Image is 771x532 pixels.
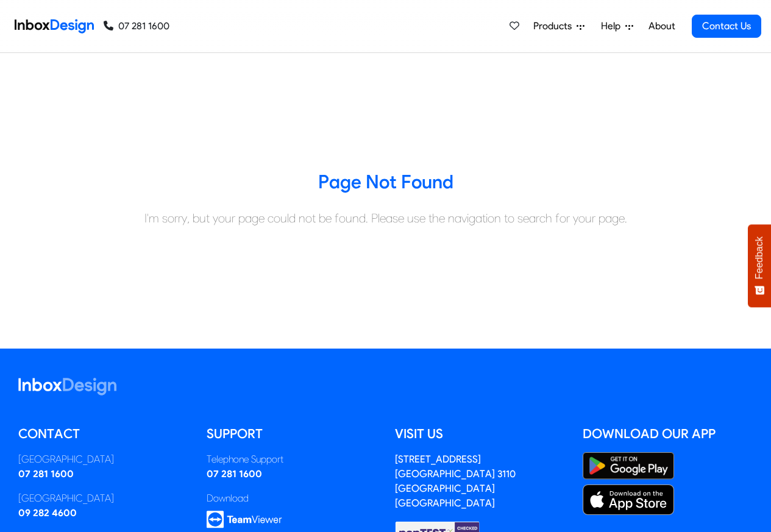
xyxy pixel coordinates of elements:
[18,378,116,395] img: logo_inboxdesign_white.svg
[18,425,188,443] h5: Contact
[692,15,761,38] a: Contact Us
[395,453,516,509] address: [STREET_ADDRESS] [GEOGRAPHIC_DATA] 3110 [GEOGRAPHIC_DATA] [GEOGRAPHIC_DATA]
[207,468,262,480] a: 07 281 1600
[528,14,589,38] a: Products
[18,491,188,506] div: [GEOGRAPHIC_DATA]
[207,425,377,443] h5: Support
[207,491,377,506] div: Download
[395,453,516,509] a: [STREET_ADDRESS][GEOGRAPHIC_DATA] 3110[GEOGRAPHIC_DATA][GEOGRAPHIC_DATA]
[207,511,282,528] img: logo_teamviewer.svg
[395,425,565,443] h5: Visit us
[754,236,765,279] span: Feedback
[18,468,74,480] a: 07 281 1600
[748,224,771,307] button: Feedback - Show survey
[583,484,674,515] img: Apple App Store
[645,14,678,38] a: About
[18,452,188,467] div: [GEOGRAPHIC_DATA]
[9,170,762,194] h3: Page Not Found
[533,19,577,34] span: Products
[601,19,625,34] span: Help
[583,425,753,443] h5: Download our App
[583,452,674,480] img: Google Play Store
[9,209,762,227] div: I'm sorry, but your page could not be found. Please use the navigation to search for your page.
[207,452,377,467] div: Telephone Support
[18,507,77,519] a: 09 282 4600
[596,14,638,38] a: Help
[104,19,169,34] a: 07 281 1600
